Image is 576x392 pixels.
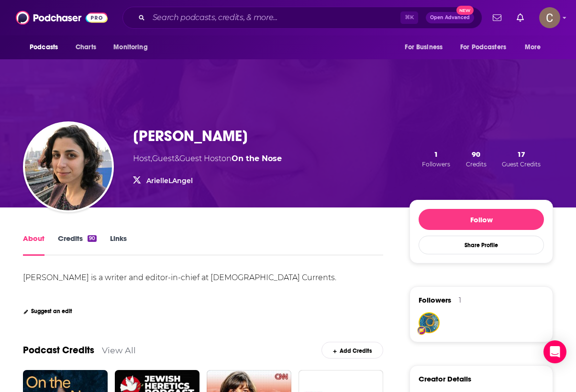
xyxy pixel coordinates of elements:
[76,41,96,54] span: Charts
[430,15,470,20] span: Open Advanced
[513,10,528,26] a: Show notifications dropdown
[405,41,443,54] span: For Business
[23,38,70,56] button: open menu
[179,154,222,163] span: Guest Host
[466,161,487,168] span: Credits
[102,345,136,355] a: View All
[543,340,566,363] div: Open Intercom Messenger
[122,7,482,29] div: Search podcasts, credits, & more...
[149,10,400,25] input: Search podcasts, credits, & more...
[152,154,175,163] span: Guest
[321,342,383,359] a: Add Credits
[151,154,152,163] span: ,
[472,150,480,159] span: 90
[502,161,541,168] span: Guest Credits
[113,41,147,54] span: Monitoring
[23,344,94,356] a: Podcast Credits
[175,154,179,163] span: &
[232,154,282,163] a: On the Nose
[30,41,58,54] span: Podcasts
[23,308,72,315] a: Suggest an edit
[222,154,282,163] span: on
[398,38,454,56] button: open menu
[400,11,418,24] span: ⌘ K
[434,150,438,159] span: 1
[146,176,193,185] a: ArielleLAngel
[539,7,560,28] img: User Profile
[525,41,541,54] span: More
[69,38,102,56] a: Charts
[58,234,97,256] a: Credits90
[459,296,461,305] div: 1
[419,236,544,254] button: Share Profile
[419,295,451,305] span: Followers
[518,38,553,56] button: open menu
[499,149,543,168] button: 17Guest Credits
[454,38,520,56] button: open menu
[88,235,97,242] div: 90
[539,7,560,28] span: Logged in as clay.bolton
[460,41,506,54] span: For Podcasters
[420,313,439,332] img: articolate
[456,6,474,15] span: New
[426,12,474,23] button: Open AdvancedNew
[517,150,525,159] span: 17
[133,127,248,145] h1: [PERSON_NAME]
[489,10,505,26] a: Show notifications dropdown
[16,9,108,27] img: Podchaser - Follow, Share and Rate Podcasts
[419,149,453,168] button: 1Followers
[419,374,471,383] h3: Creator Details
[419,209,544,230] button: Follow
[107,38,160,56] button: open menu
[25,123,112,210] img: Arielle Angel
[23,273,336,282] div: [PERSON_NAME] is a writer and editor-in-chief at [DEMOGRAPHIC_DATA] Currents.
[539,7,560,28] button: Show profile menu
[463,149,489,168] button: 90Credits
[417,326,426,335] img: User Badge Icon
[422,161,450,168] span: Followers
[133,154,151,163] span: Host
[110,234,127,256] a: Links
[23,234,44,256] a: About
